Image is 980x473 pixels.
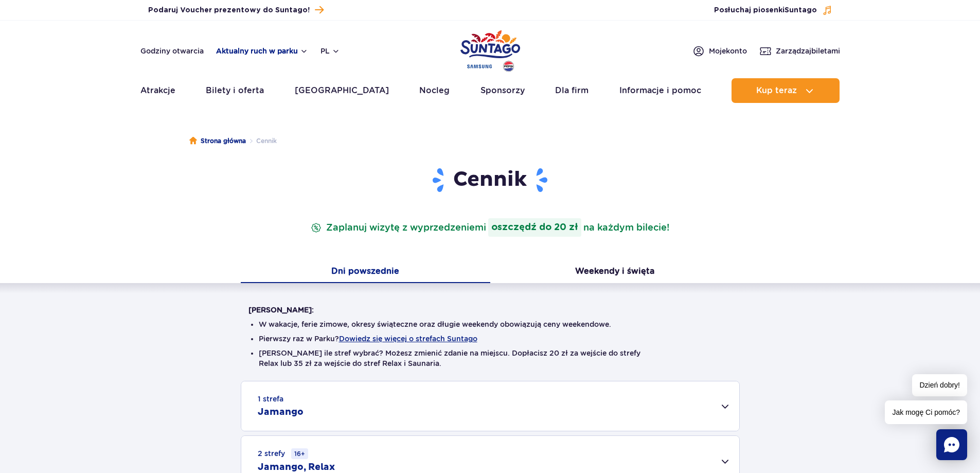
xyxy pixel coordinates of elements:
span: Moje konto [709,46,747,56]
strong: oszczędź do 20 zł [488,218,581,237]
button: pl [320,46,340,56]
a: Podaruj Voucher prezentowy do Suntago! [148,3,324,17]
li: Pierwszy raz w Parku? [259,334,722,344]
small: 1 strefa [258,394,283,404]
h1: Cennik [248,167,732,194]
div: Chat [936,429,967,460]
a: Informacje i pomoc [619,78,701,103]
button: Kup teraz [732,78,840,103]
strong: [PERSON_NAME]: [248,306,314,314]
li: Cennik [246,136,277,146]
span: Suntago [785,7,817,14]
a: [GEOGRAPHIC_DATA] [295,78,389,103]
a: Godziny otwarcia [140,46,204,56]
h2: Jamango [258,406,304,418]
a: Dla firm [555,78,589,103]
p: Zaplanuj wizytę z wyprzedzeniem na każdym bilecie! [309,218,671,237]
li: W wakacje, ferie zimowe, okresy świąteczne oraz długie weekendy obowiązują ceny weekendowe. [259,319,722,329]
a: Mojekonto [692,45,747,57]
a: Zarządzajbiletami [759,45,840,57]
button: Dowiedz się więcej o strefach Suntago [339,335,477,343]
span: Zarządzaj biletami [776,46,840,56]
a: Strona główna [189,136,246,146]
span: Jak mogę Ci pomóc? [885,400,967,424]
span: Podaruj Voucher prezentowy do Suntago! [148,5,310,15]
button: Aktualny ruch w parku [216,47,308,55]
a: Park of Poland [460,26,520,73]
li: [PERSON_NAME] ile stref wybrać? Możesz zmienić zdanie na miejscu. Dopłacisz 20 zł za wejście do s... [259,348,722,369]
a: Atrakcje [140,78,175,103]
span: Posłuchaj piosenki [714,5,817,15]
small: 2 strefy [258,448,308,459]
button: Dni powszednie [241,261,490,283]
small: 16+ [291,448,308,459]
a: Bilety i oferta [206,78,264,103]
button: Posłuchaj piosenkiSuntago [714,5,832,15]
span: Dzień dobry! [912,374,967,396]
a: Sponsorzy [480,78,525,103]
button: Weekendy i święta [490,261,740,283]
a: Nocleg [419,78,450,103]
span: Kup teraz [756,86,797,95]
